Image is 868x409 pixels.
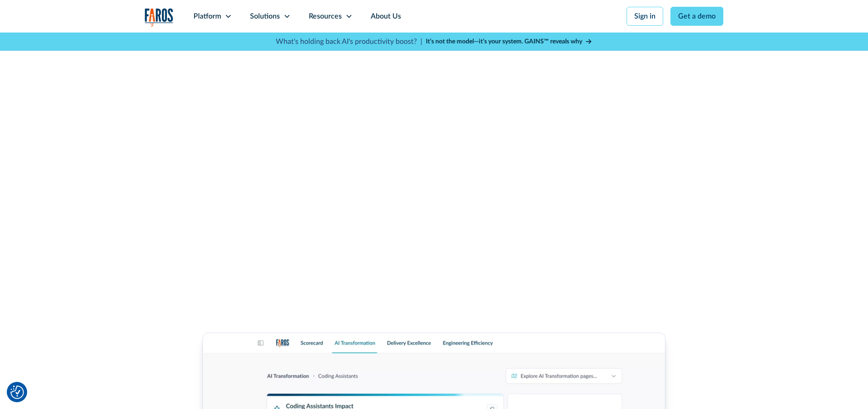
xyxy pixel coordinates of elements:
[309,11,342,22] div: Resources
[276,36,422,47] p: What's holding back AI's productivity boost? |
[10,385,24,399] button: Cookie Settings
[426,38,582,45] strong: It’s not the model—it’s your system. GAINS™ reveals why
[10,385,24,399] img: Revisit consent button
[627,7,663,26] a: Sign in
[426,37,592,47] a: It’s not the model—it’s your system. GAINS™ reveals why
[250,11,280,22] div: Solutions
[145,8,174,27] img: Logo of the analytics and reporting company Faros.
[670,7,723,26] a: Get a demo
[145,8,174,27] a: home
[193,11,221,22] div: Platform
